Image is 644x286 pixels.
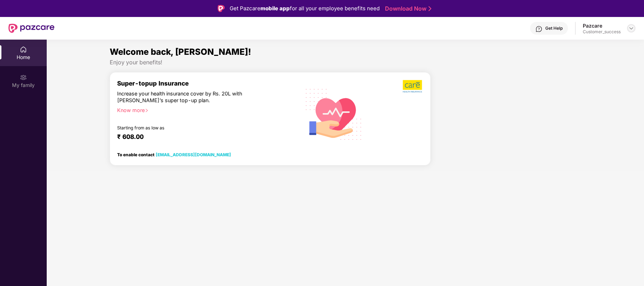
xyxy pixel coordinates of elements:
div: Customer_success [583,29,621,35]
a: [EMAIL_ADDRESS][DOMAIN_NAME] [156,152,231,157]
strong: mobile app [260,5,290,12]
img: b5dec4f62d2307b9de63beb79f102df3.png [403,80,423,93]
div: Starting from as low as [117,125,266,130]
div: Enjoy your benefits! [110,59,581,66]
span: Welcome back, [PERSON_NAME]! [110,47,251,57]
img: svg+xml;base64,PHN2ZyB4bWxucz0iaHR0cDovL3d3dy53My5vcmcvMjAwMC9zdmciIHhtbG5zOnhsaW5rPSJodHRwOi8vd3... [300,80,368,148]
span: right [145,109,149,112]
a: Download Now [385,5,429,12]
img: svg+xml;base64,PHN2ZyBpZD0iRHJvcGRvd24tMzJ4MzIiIHhtbG5zPSJodHRwOi8vd3d3LnczLm9yZy8yMDAwL3N2ZyIgd2... [628,25,634,31]
img: svg+xml;base64,PHN2ZyBpZD0iSG9tZSIgeG1sbnM9Imh0dHA6Ly93d3cudzMub3JnLzIwMDAvc3ZnIiB3aWR0aD0iMjAiIG... [20,46,27,53]
div: Increase your health insurance cover by Rs. 20L with [PERSON_NAME]’s super top-up plan. [117,90,265,104]
img: Logo [218,5,225,12]
div: Know more [117,107,292,112]
div: Pazcare [583,22,621,29]
img: Stroke [429,5,431,12]
div: To enable contact [117,152,231,157]
div: ₹ 608.00 [117,133,289,141]
img: svg+xml;base64,PHN2ZyBpZD0iSGVscC0zMngzMiIgeG1sbnM9Imh0dHA6Ly93d3cudzMub3JnLzIwMDAvc3ZnIiB3aWR0aD... [535,25,542,33]
div: Super-topup Insurance [117,80,296,87]
div: Get Help [545,25,563,31]
img: New Pazcare Logo [8,24,54,33]
div: Get Pazcare for all your employee benefits need [230,4,380,13]
img: svg+xml;base64,PHN2ZyB3aWR0aD0iMjAiIGhlaWdodD0iMjAiIHZpZXdCb3g9IjAgMCAyMCAyMCIgZmlsbD0ibm9uZSIgeG... [20,74,27,81]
